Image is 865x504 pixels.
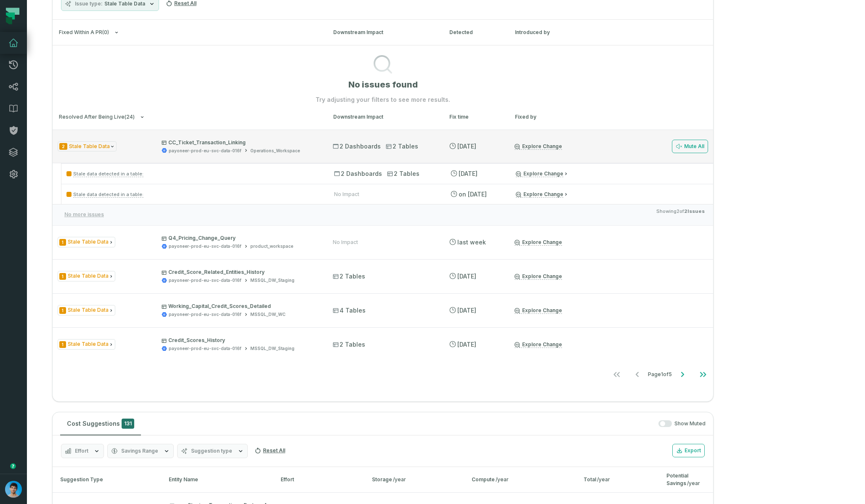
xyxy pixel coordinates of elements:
span: /year [393,476,406,483]
p: Working_Capital_Credit_Scores_Detailed [162,303,318,310]
h1: No issues found [348,79,418,90]
span: Severity [66,171,72,176]
span: 2 Dashboards [334,170,382,178]
div: Resolved After Being Live(24) [53,130,713,385]
div: Total [584,476,651,483]
div: payoneer-prod-eu-svc-data-016f [169,311,241,318]
div: Effort [281,476,357,483]
div: No Impact [333,239,358,246]
div: Fixed by [515,113,591,121]
span: 2 Tables [386,142,418,151]
span: /year [496,476,509,483]
relative-time: Sep 21, 2025, 10:28 AM GMT+3 [457,307,476,314]
div: Fixed within a PR(0) [53,45,713,104]
ul: Page 1 of 5 [607,366,713,383]
span: 2 Tables [333,340,365,349]
div: Compute [472,476,569,483]
button: Mute All [672,140,708,153]
a: Explore Change [516,170,563,177]
span: Fixed within a PR ( 0 ) [59,29,109,36]
span: Issue Type [58,305,115,316]
div: payoneer-prod-eu-svc-data-016f [169,243,241,249]
relative-time: Sep 21, 2025, 10:28 AM GMT+3 [457,273,476,280]
p: Try adjusting your filters to see more results. [316,95,450,104]
button: Suggestion type [177,444,248,458]
span: Severity [59,273,66,280]
span: 2 Dashboards [333,142,381,151]
span: Effort [75,448,88,454]
div: MSSQL_DW_Staging [250,277,295,284]
a: Explore Change [515,273,562,280]
div: Suggestion Type [57,476,154,483]
span: Showing 2 of [656,208,705,221]
div: Potential Savings [666,472,709,487]
span: 2 Tables [387,170,419,178]
button: Cost Suggestions [60,412,141,435]
div: Show Muted [144,420,706,427]
relative-time: Sep 30, 2025, 2:00 AM GMT+3 [457,143,476,150]
div: Storage [372,476,456,483]
span: 4 Tables [333,306,366,315]
p: Q4_Pricing_Change_Query [162,235,318,241]
button: Reset All [251,444,289,457]
span: Issue Type [58,237,115,247]
p: Credit_Score_Related_Entities_History [162,269,318,276]
span: Issue type [75,0,103,7]
p: CC_Ticket_Transaction_Linking [162,139,318,146]
div: Introduced by [515,29,591,36]
div: payoneer-prod-eu-svc-data-016f [169,148,241,154]
span: 2 Tables [333,272,365,281]
div: MSSQL_DW_WC [250,311,286,318]
span: Savings Range [121,448,158,454]
button: Go to next page [672,366,693,383]
div: Detected [449,29,500,36]
div: Tooltip anchor [9,462,17,470]
div: Downstream Impact [333,113,434,121]
span: /year [687,480,700,486]
relative-time: Sep 21, 2025, 10:28 AM GMT+3 [457,341,476,348]
a: Explore Change [515,239,562,246]
span: Issue Type [58,339,115,350]
button: Effort [61,444,104,458]
button: Resolved After Being Live(24) [59,114,318,120]
a: Explore Change [515,307,562,314]
span: Severity [59,239,66,246]
a: Explore Change [516,191,563,198]
a: Explore Change [515,143,562,150]
p: Credit_Scores_History [162,337,318,344]
relative-time: Sep 30, 2025, 2:00 AM GMT+3 [459,170,478,177]
relative-time: Sep 23, 2025, 10:28 AM GMT+3 [457,239,486,246]
button: Go to previous page [627,366,647,383]
span: 131 [122,419,134,429]
strong: 2 Issues [684,208,705,214]
span: Stale data detected in a table: [73,191,143,197]
div: No Impact [334,191,359,198]
div: Downstream Impact [333,29,434,36]
span: Severity [66,192,72,197]
img: avatar of Omri Ildis [5,481,22,498]
button: Savings Range [107,444,174,458]
div: product_workspace [250,243,293,249]
span: Stale data detected in a table: [73,171,143,177]
span: Issue Type [58,141,117,152]
div: payoneer-prod-eu-svc-data-016f [169,277,241,284]
button: Go to first page [607,366,627,383]
div: Entity Name [169,476,265,483]
span: Suggestion type [191,448,232,454]
div: Operations_Workspace [250,148,300,154]
nav: pagination [53,366,713,383]
a: Explore Change [515,341,562,348]
span: Severity [59,307,66,314]
relative-time: Sep 1, 2025, 2:00 AM GMT+3 [459,191,487,198]
button: No more issues [61,208,107,221]
span: Severity [59,143,67,150]
span: /year [597,476,610,483]
button: Fixed within a PR(0) [59,29,318,36]
span: Issue Type [58,271,115,281]
span: Stale Table Data [104,0,145,7]
span: Resolved After Being Live ( 24 ) [59,114,135,120]
div: payoneer-prod-eu-svc-data-016f [169,345,241,352]
div: MSSQL_DW_Staging [250,345,295,352]
span: Severity [59,341,66,348]
div: Fix time [449,113,500,121]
